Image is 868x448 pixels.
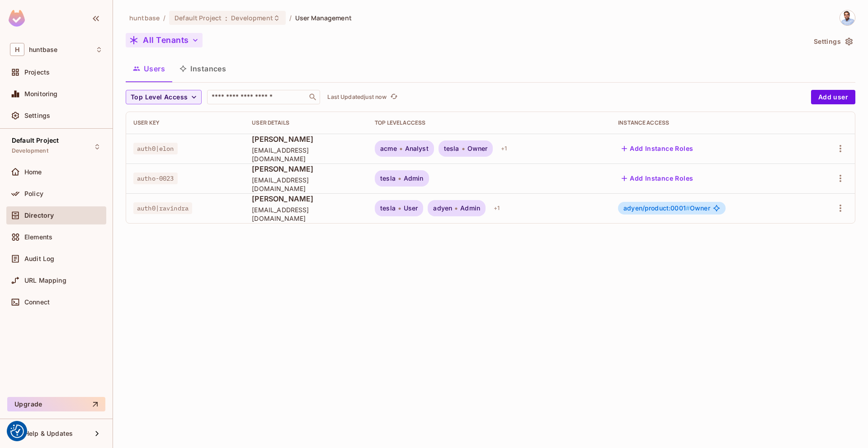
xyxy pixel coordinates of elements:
span: [EMAIL_ADDRESS][DOMAIN_NAME] [252,176,360,193]
span: Projects [24,69,50,76]
span: tesla [444,145,459,152]
button: Add Instance Roles [618,141,697,156]
span: Connect [24,299,50,306]
span: Monitoring [24,90,58,98]
div: User Details [252,119,360,126]
button: Settings [810,34,855,49]
button: Add Instance Roles [618,171,697,186]
span: Audit Log [24,255,54,262]
span: [PERSON_NAME] [252,164,360,174]
span: Workspace: huntbase [29,46,57,53]
span: [EMAIL_ADDRESS][DOMAIN_NAME] [252,146,360,163]
span: [EMAIL_ADDRESS][DOMAIN_NAME] [252,205,360,223]
span: URL Mapping [24,277,66,284]
span: # [686,204,690,212]
span: adyen/product:0001 [623,204,690,212]
span: Policy [24,190,43,197]
span: Admin [460,205,480,212]
div: + 1 [497,141,510,156]
div: Instance Access [618,119,801,126]
span: Elements [24,233,52,241]
li: / [163,14,165,22]
button: Consent Preferences [10,425,24,438]
span: [PERSON_NAME] [252,134,360,144]
p: Last Updated just now [327,93,387,101]
div: + 1 [490,201,503,215]
span: Analyst [405,145,429,152]
span: autho-0023 [133,173,178,184]
span: Help & Updates [24,430,73,437]
span: Home [24,168,42,176]
button: Add user [811,90,855,104]
span: [PERSON_NAME] [252,194,360,204]
span: Default Project [12,137,59,144]
span: auth0|ravindra [133,202,192,214]
span: Default Project [175,14,222,22]
span: User [404,205,418,212]
div: Top Level Access [375,119,604,126]
button: refresh [388,92,399,103]
span: the active workspace [129,14,160,22]
span: adyen [433,205,452,212]
span: tesla [380,205,396,212]
li: / [289,14,292,22]
span: tesla [380,175,396,182]
button: All Tenants [126,33,203,47]
span: Development [231,14,273,22]
button: Users [126,57,172,80]
span: Directory [24,212,54,219]
button: Instances [172,57,233,80]
span: Development [12,147,48,154]
img: Ravindra Bangrawa [840,10,855,25]
button: Top Level Access [126,90,202,104]
button: Upgrade [7,397,105,411]
span: : [225,14,228,22]
span: acme [380,145,397,152]
span: Top Level Access [131,92,188,103]
span: H [10,43,24,56]
span: auth0|elon [133,143,178,154]
img: SReyMgAAAABJRU5ErkJggg== [9,10,25,27]
img: Revisit consent button [10,425,24,438]
span: Click to refresh data [387,92,399,103]
div: User Key [133,119,237,126]
span: Owner [467,145,488,152]
span: User Management [295,14,352,22]
span: refresh [390,93,398,102]
span: Settings [24,112,50,119]
span: Admin [404,175,424,182]
span: Owner [623,205,710,212]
